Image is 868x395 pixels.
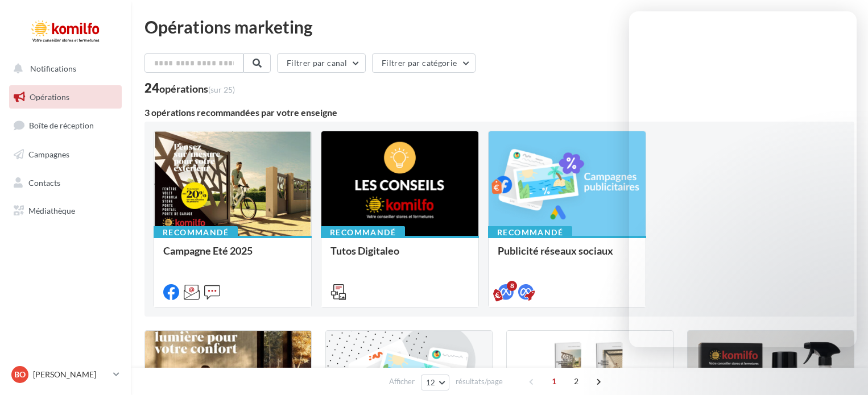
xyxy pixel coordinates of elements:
span: (sur 25) [208,85,235,94]
a: BO [PERSON_NAME] [9,364,122,385]
a: Contacts [7,171,124,195]
a: Campagnes [7,143,124,167]
div: 8 [507,281,517,291]
div: Opérations marketing [144,18,854,35]
div: Tutos Digitaleo [330,245,469,268]
span: 1 [545,372,563,390]
button: Filtrer par catégorie [372,53,476,73]
div: Recommandé [321,226,405,239]
div: Recommandé [488,226,572,239]
span: Médiathèque [28,206,75,215]
a: Médiathèque [7,199,124,223]
div: opérations [159,84,235,94]
div: 3 opérations recommandées par votre enseigne [144,108,854,117]
iframe: Intercom live chat [629,11,857,347]
div: Recommandé [154,226,238,239]
span: Opérations [30,92,69,102]
span: Campagnes [28,149,69,159]
button: Notifications [7,57,119,81]
div: Campagne Eté 2025 [163,245,302,268]
a: Opérations [7,85,124,109]
span: 2 [567,372,585,390]
span: Notifications [30,64,76,73]
span: 12 [426,378,436,387]
iframe: Intercom live chat [829,356,857,384]
span: Afficher [389,376,415,387]
div: Publicité réseaux sociaux [498,245,636,268]
button: Filtrer par canal [277,53,366,73]
button: 12 [421,375,450,390]
span: Contacts [28,177,60,187]
a: Boîte de réception [7,113,124,138]
span: BO [14,369,26,380]
div: 24 [144,82,235,94]
p: [PERSON_NAME] [33,369,109,380]
span: Boîte de réception [29,120,94,130]
span: résultats/page [456,376,503,387]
